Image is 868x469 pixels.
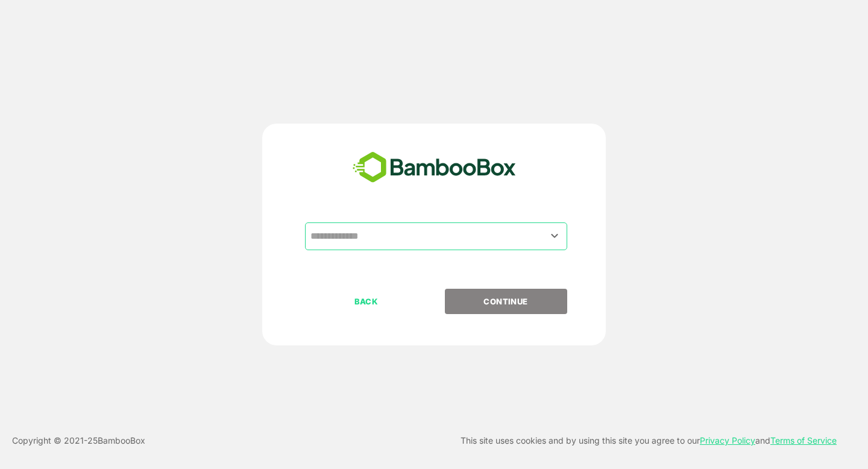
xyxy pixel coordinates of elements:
[700,435,755,445] a: Privacy Policy
[445,289,567,314] button: CONTINUE
[445,295,566,308] p: CONTINUE
[461,433,837,448] p: This site uses cookies and by using this site you agree to our and
[306,295,427,308] p: BACK
[346,148,523,187] img: bamboobox
[12,433,145,448] p: Copyright © 2021- 25 BambooBox
[547,228,563,244] button: Open
[770,435,837,445] a: Terms of Service
[305,289,427,314] button: BACK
